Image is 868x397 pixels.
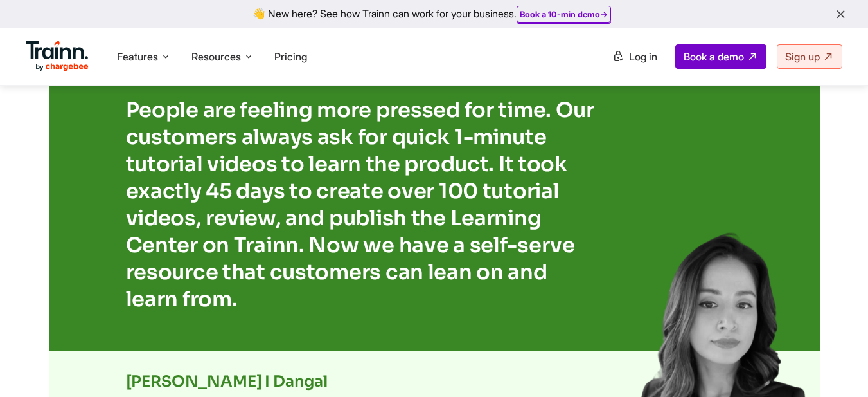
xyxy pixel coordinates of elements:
[520,9,600,19] b: Book a 10-min demo
[684,50,744,63] span: Book a demo
[804,335,868,397] iframe: Chat Widget
[8,8,860,20] div: 👋 New here? See how Trainn can work for your business.
[629,50,657,63] span: Log in
[126,97,601,313] p: People are feeling more pressed for time. Our customers always ask for quick 1-minute tutorial vi...
[126,372,743,391] p: [PERSON_NAME] I Dangal
[26,41,89,71] img: Trainn Logo
[117,50,158,64] span: Features
[777,44,842,69] a: Sign up
[274,50,307,63] a: Pricing
[785,50,820,63] span: Sign up
[605,45,665,68] a: Log in
[675,44,766,69] a: Book a demo
[520,9,608,19] a: Book a 10-min demo→
[191,50,241,64] span: Resources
